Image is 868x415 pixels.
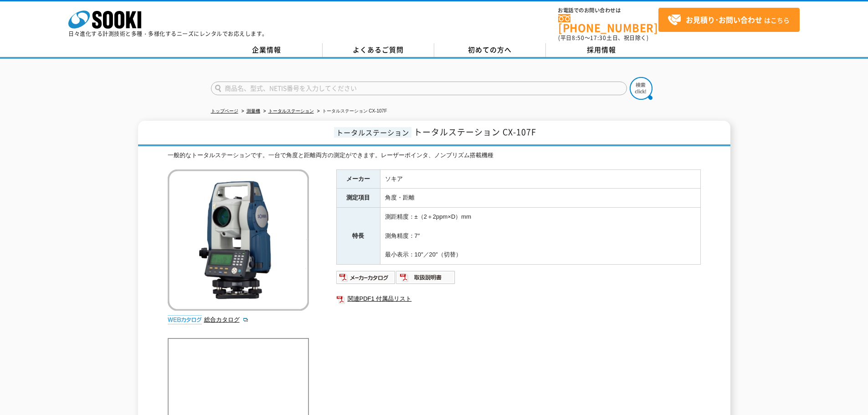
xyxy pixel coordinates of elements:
[168,151,701,160] div: 一般的なトータルステーションです。一台で角度と距離両方の測定ができます。レーザーポインタ、ノンプリズム搭載機種
[668,13,790,27] span: はこちら
[211,82,627,95] input: 商品名、型式、NETIS番号を入力してください
[211,108,238,113] a: トップページ
[630,77,652,100] img: btn_search.png
[336,293,701,305] a: 関連PDF1 付属品リスト
[336,208,380,265] th: 特長
[434,43,546,57] a: 初めての方へ
[558,14,658,33] a: [PHONE_NUMBER]
[247,108,260,113] a: 測量機
[315,107,387,116] li: トータルステーション CX-107F
[68,31,268,36] p: 日々進化する計測技術と多種・多様化するニーズにレンタルでお応えします。
[468,45,512,55] span: 初めての方へ
[204,316,249,323] a: 総合カタログ
[686,14,762,25] strong: お見積り･お問い合わせ
[546,43,657,57] a: 採用情報
[380,189,700,208] td: 角度・距離
[211,43,323,57] a: 企業情報
[168,315,202,324] img: webカタログ
[414,126,536,138] span: トータルステーション CX-107F
[336,169,380,189] th: メーカー
[572,34,585,42] span: 8:50
[336,270,396,285] img: メーカーカタログ
[396,276,456,283] a: 取扱説明書
[334,127,411,138] span: トータルステーション
[336,276,396,283] a: メーカーカタログ
[323,43,434,57] a: よくあるご質問
[336,189,380,208] th: 測定項目
[590,34,606,42] span: 17:30
[168,169,309,311] img: トータルステーション CX-107F
[558,8,658,13] span: お電話でのお問い合わせは
[558,34,648,42] span: (平日 ～ 土日、祝日除く)
[380,169,700,189] td: ソキア
[268,108,314,113] a: トータルステーション
[380,208,700,265] td: 測距精度：±（2＋2ppm×D）mm 測角精度：7″ 最小表示：10″／20″（切替）
[396,270,456,285] img: 取扱説明書
[658,8,800,32] a: お見積り･お問い合わせはこちら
